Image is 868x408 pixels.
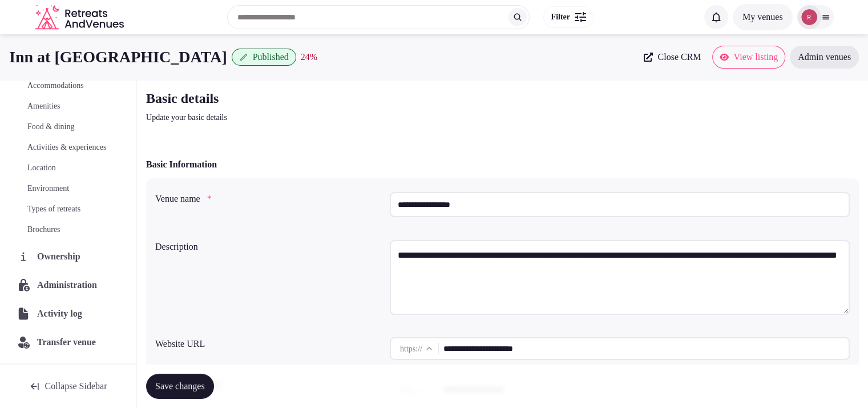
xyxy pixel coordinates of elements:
[790,46,859,69] a: Admin venues
[9,201,127,217] a: Types of retreats
[9,46,227,68] h1: Inn at [GEOGRAPHIC_DATA]
[733,12,793,22] a: My venues
[9,273,127,297] a: Administration
[155,333,381,351] div: Website URL
[155,242,381,251] label: Description
[146,158,217,171] h2: Basic Information
[35,5,126,30] svg: Retreats and Venues company logo
[37,307,87,321] span: Activity log
[9,302,127,326] a: Activity log
[9,330,127,354] button: Transfer venue
[301,50,317,64] button: 24%
[155,194,381,203] label: Venue name
[27,224,60,235] span: Brochures
[801,9,817,25] img: robiejavier
[733,51,778,63] span: View listing
[37,335,96,349] span: Transfer venue
[146,374,214,399] button: Save changes
[27,162,56,174] span: Location
[543,6,593,28] button: Filter
[35,5,126,30] a: Visit the homepage
[253,51,289,63] span: Published
[9,119,127,135] a: Food & dining
[712,46,785,69] a: View listing
[657,51,701,63] span: Close CRM
[27,80,84,91] span: Accommodations
[232,49,296,66] button: Published
[27,101,60,112] span: Amenities
[37,250,85,263] span: Ownership
[637,46,708,69] a: Close CRM
[9,160,127,176] a: Location
[45,381,107,392] span: Collapse Sidebar
[9,78,127,94] a: Accommodations
[27,142,106,153] span: Activities & experiences
[27,203,80,215] span: Types of retreats
[27,183,69,194] span: Environment
[798,51,851,63] span: Admin venues
[146,112,530,123] p: Update your basic details
[9,98,127,114] a: Amenities
[9,374,127,399] button: Collapse Sidebar
[551,11,570,23] span: Filter
[301,50,317,64] div: 24 %
[146,89,530,107] h2: Basic details
[733,4,793,30] button: My venues
[9,222,127,238] a: Brochures
[9,245,127,269] a: Ownership
[155,381,205,392] span: Save changes
[9,139,127,155] a: Activities & experiences
[37,278,102,292] span: Administration
[27,121,74,133] span: Food & dining
[9,181,127,197] a: Environment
